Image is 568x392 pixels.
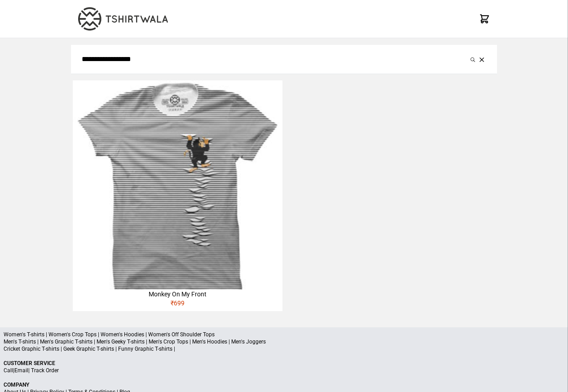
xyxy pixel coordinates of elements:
[4,338,564,345] p: Men's T-shirts | Men's Graphic T-shirts | Men's Geeky T-shirts | Men's Crop Tops | Men's Hoodies ...
[31,367,59,374] a: Track Order
[4,331,564,338] p: Women's T-shirts | Women's Crop Tops | Women's Hoodies | Women's Off Shoulder Tops
[4,367,13,374] a: Call
[73,80,282,290] img: monkey-climbing-320x320.jpg
[468,54,477,65] button: Submit your search query.
[477,54,486,65] button: Clear the search query.
[4,345,564,352] p: Cricket Graphic T-shirts | Geek Graphic T-shirts | Funny Graphic T-shirts |
[4,381,564,388] p: Company
[73,299,282,311] div: ₹ 699
[73,290,282,299] div: Monkey On My Front
[78,7,168,31] img: TW-LOGO-400-104.png
[73,80,282,311] a: Monkey On My Front₹699
[4,367,564,374] p: | |
[4,360,564,367] p: Customer Service
[14,367,28,374] a: Email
